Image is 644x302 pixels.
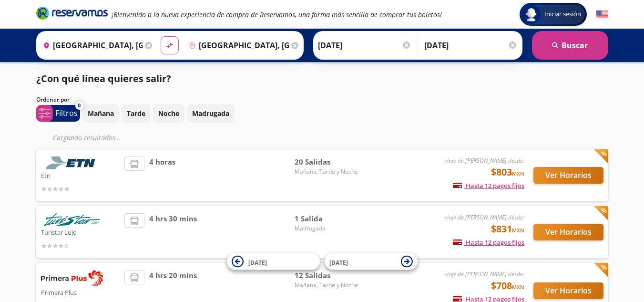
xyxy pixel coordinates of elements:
[41,270,103,286] img: Primera Plus
[329,258,348,266] span: [DATE]
[36,6,108,20] i: Brand Logo
[39,33,143,57] input: Buscar Origen
[36,72,171,86] p: ¿Con qué línea quieres salir?
[36,6,108,23] a: Brand Logo
[512,227,524,234] small: MXN
[318,33,411,57] input: Elegir Fecha
[248,258,267,266] span: [DATE]
[41,226,120,238] p: Turistar Lujo
[149,156,175,194] span: 4 horas
[53,133,121,142] em: Cargando resultados ...
[325,253,418,270] button: [DATE]
[88,108,114,118] p: Mañana
[153,104,184,123] button: Noche
[295,213,361,224] span: 1 Salida
[424,33,518,57] input: Opcional
[122,104,151,123] button: Tarde
[491,222,524,236] span: $831
[491,165,524,179] span: $803
[295,281,361,290] span: Mañana, Tarde y Noche
[41,169,120,181] p: Etn
[491,279,524,293] span: $708
[227,253,320,270] button: [DATE]
[295,270,361,281] span: 12 Salidas
[533,282,603,299] button: Ver Horarios
[41,213,103,226] img: Turistar Lujo
[36,95,70,104] p: Ordenar por
[192,108,229,118] p: Madrugada
[41,156,103,169] img: Etn
[127,108,145,118] p: Tarde
[149,213,197,251] span: 4 hrs 30 mins
[596,9,608,21] button: English
[444,270,524,278] em: viaje de [PERSON_NAME] desde:
[112,10,442,19] em: ¡Bienvenido a la nueva experiencia de compra de Reservamos, una forma más sencilla de comprar tus...
[41,286,120,298] p: Primera Plus
[158,108,179,118] p: Noche
[533,167,603,184] button: Ver Horarios
[541,10,585,19] span: Iniciar sesión
[512,170,524,177] small: MXN
[532,31,608,60] button: Buscar
[55,107,78,119] p: Filtros
[187,104,235,123] button: Madrugada
[185,33,289,57] input: Buscar Destino
[512,283,524,291] small: MXN
[444,213,524,221] em: viaje de [PERSON_NAME] desde:
[78,102,81,110] span: 0
[444,156,524,165] em: viaje de [PERSON_NAME] desde:
[295,167,361,176] span: Mañana, Tarde y Noche
[533,224,603,240] button: Ver Horarios
[82,104,119,123] button: Mañana
[36,105,80,122] button: 0Filtros
[453,181,524,190] span: Hasta 12 pagos fijos
[295,224,361,233] span: Madrugada
[295,156,361,167] span: 20 Salidas
[453,238,524,247] span: Hasta 12 pagos fijos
